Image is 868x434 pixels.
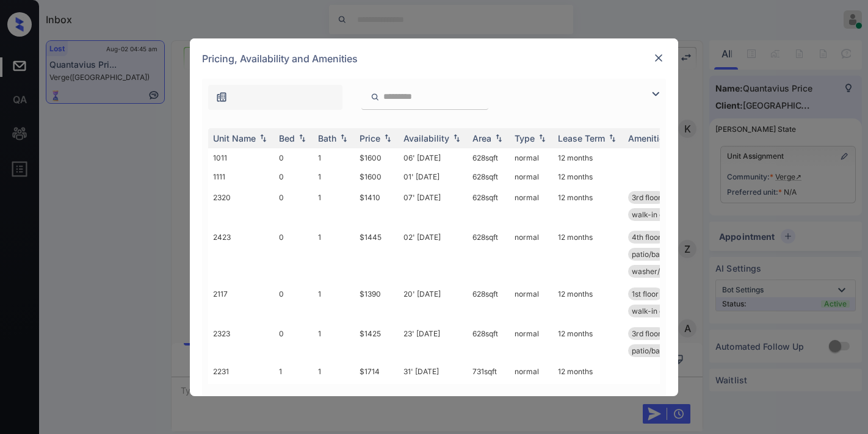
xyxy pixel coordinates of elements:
[213,133,256,143] div: Unit Name
[399,186,468,226] td: 07' [DATE]
[553,186,623,226] td: 12 months
[510,148,553,167] td: normal
[313,381,355,400] td: 1
[510,167,553,186] td: normal
[208,381,274,400] td: 1215
[371,92,380,103] img: icon-zuma
[313,226,355,283] td: 1
[510,362,553,381] td: normal
[274,148,313,167] td: 0
[468,283,510,322] td: 628 sqft
[510,381,553,400] td: normal
[355,362,399,381] td: $1714
[208,167,274,186] td: 1111
[399,226,468,283] td: 02' [DATE]
[208,283,274,322] td: 2117
[257,134,269,142] img: sorting
[313,186,355,226] td: 1
[632,289,659,298] span: 1st floor
[510,226,553,283] td: normal
[468,186,510,226] td: 628 sqft
[208,322,274,362] td: 2323
[553,226,623,283] td: 12 months
[553,167,623,186] td: 12 months
[450,134,463,142] img: sorting
[632,250,679,259] span: patio/balcony
[399,283,468,322] td: 20' [DATE]
[274,283,313,322] td: 0
[648,87,663,101] img: icon-zuma
[632,233,661,242] span: 4th floor
[515,133,535,143] div: Type
[553,322,623,362] td: 12 months
[468,226,510,283] td: 628 sqft
[468,322,510,362] td: 628 sqft
[274,322,313,362] td: 0
[632,346,679,355] span: patio/balcony
[632,267,679,276] span: washer/dryer
[313,322,355,362] td: 1
[355,381,399,400] td: $1714
[208,226,274,283] td: 2423
[355,322,399,362] td: $1425
[510,322,553,362] td: normal
[510,186,553,226] td: normal
[318,133,336,143] div: Bath
[628,133,669,143] div: Amenities
[632,329,661,338] span: 3rd floor
[468,381,510,400] td: 731 sqft
[468,362,510,381] td: 731 sqft
[208,186,274,226] td: 2320
[279,133,295,143] div: Bed
[653,52,665,64] img: close
[606,134,618,142] img: sorting
[472,133,491,143] div: Area
[313,167,355,186] td: 1
[190,38,678,79] div: Pricing, Availability and Amenities
[296,134,308,142] img: sorting
[493,134,505,142] img: sorting
[632,306,680,316] span: walk-in closet
[632,193,661,202] span: 3rd floor
[313,362,355,381] td: 1
[399,167,468,186] td: 01' [DATE]
[553,381,623,400] td: 12 months
[536,134,548,142] img: sorting
[208,362,274,381] td: 2231
[632,210,680,219] span: walk-in closet
[382,134,394,142] img: sorting
[338,134,350,142] img: sorting
[553,148,623,167] td: 12 months
[355,167,399,186] td: $1600
[399,362,468,381] td: 31' [DATE]
[468,167,510,186] td: 628 sqft
[553,362,623,381] td: 12 months
[399,148,468,167] td: 06' [DATE]
[553,283,623,322] td: 12 months
[274,381,313,400] td: 1
[274,362,313,381] td: 1
[468,148,510,167] td: 628 sqft
[215,91,228,103] img: icon-zuma
[399,381,468,400] td: 06' [DATE]
[360,133,380,143] div: Price
[274,186,313,226] td: 0
[274,226,313,283] td: 0
[403,133,449,143] div: Availability
[399,322,468,362] td: 23' [DATE]
[313,148,355,167] td: 1
[274,167,313,186] td: 0
[355,283,399,322] td: $1390
[558,133,605,143] div: Lease Term
[355,186,399,226] td: $1410
[355,148,399,167] td: $1600
[510,283,553,322] td: normal
[355,226,399,283] td: $1445
[313,283,355,322] td: 1
[208,148,274,167] td: 1011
